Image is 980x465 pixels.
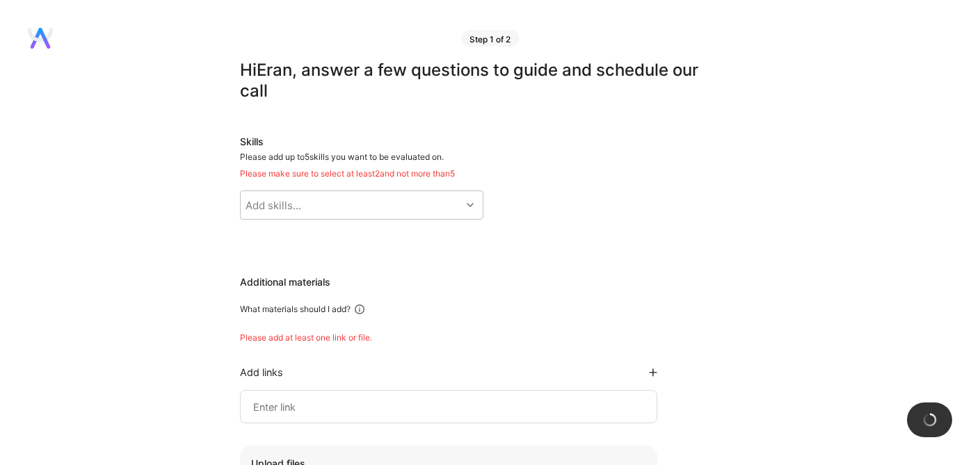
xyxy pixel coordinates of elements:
[252,398,645,415] input: Enter link
[240,304,351,315] div: What materials should I add?
[461,30,519,47] div: Step 1 of 2
[240,135,727,149] div: Skills
[240,60,727,101] div: Hi Eran , answer a few questions to guide and schedule our call
[923,413,937,427] img: loading
[467,202,474,209] i: icon Chevron
[240,168,727,179] div: Please make sure to select at least 2 and not more than 5
[240,152,727,179] div: Please add up to 5 skills you want to be evaluated on.
[246,198,301,213] div: Add skills...
[240,332,727,343] div: Please add at least one link or file.
[353,303,366,316] i: icon Info
[240,366,283,379] div: Add links
[240,275,727,289] div: Additional materials
[649,368,657,377] i: icon PlusBlackFlat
